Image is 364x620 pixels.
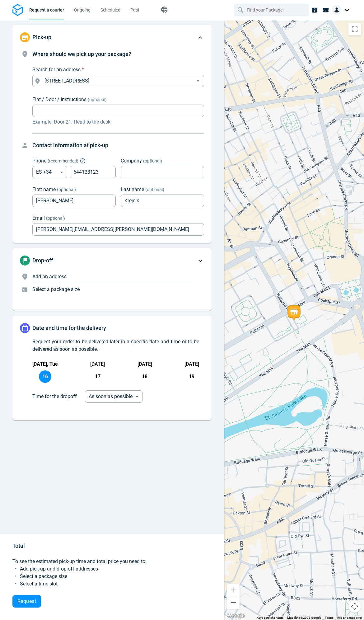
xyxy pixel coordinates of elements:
span: 18 [138,370,151,383]
span: Date and time for the delivery [32,325,106,331]
span: Ongoing [74,7,91,12]
span: Select a time slot [20,581,58,587]
button: Zoom in [227,584,240,596]
span: Time for the dropoff [32,393,82,400]
div: Drop-offAdd an addressSelect a package size [12,248,212,311]
span: (optional) [57,187,76,192]
img: Google [226,612,246,620]
span: (optional) [145,187,164,192]
div: Pick-up [12,50,212,243]
input: Find your Package [247,4,297,16]
span: Total [12,542,25,549]
button: Toggle fullscreen view [348,23,361,35]
span: Select a package size [20,573,67,579]
p: [DATE], Tue [32,360,58,368]
span: Flat / Door / Instructions [32,96,86,102]
img: Logo [12,4,23,16]
span: 19 [185,370,198,383]
span: ( recommended ) [48,158,78,163]
span: (optional) [46,216,65,221]
a: Report a map error [337,616,362,619]
span: Drop-off [32,257,53,264]
span: To see the estimated pick-up time and total price you need to: [12,558,147,564]
span: Scheduled [100,7,120,12]
span: 17 [91,370,104,383]
span: Where should we pick up your package? [32,51,131,57]
span: Add an address [32,274,67,279]
span: Request your order to be delivered later in a specific date and time or to be delivered as soon a... [32,339,199,352]
button: Map camera controls [348,600,361,613]
p: Example: Door 21. Head to the desk [32,118,204,126]
span: Pick-up [32,34,51,40]
span: Past [130,7,139,12]
div: Pick-up [12,25,212,50]
p: [DATE] [90,360,105,368]
div: As soon as possible [85,390,142,403]
button: Explain "Recommended" [81,159,85,163]
span: Company [121,158,142,164]
span: First name [32,186,56,192]
span: Request [17,599,36,604]
span: Last name [121,186,144,192]
p: [DATE] [138,360,152,368]
button: Zoom out [227,596,240,609]
span: Phone [32,158,46,164]
a: Open this area in Google Maps (opens a new window) [226,612,246,620]
img: Client [332,5,342,15]
span: Map data ©2025 Google [287,616,321,619]
div: ES +34 [32,166,67,178]
span: Search for an address [32,67,81,73]
button: Request [12,595,41,608]
p: [DATE] [184,360,199,368]
span: (optional) [143,158,162,163]
span: Select a package size [32,286,80,292]
button: Open [194,77,202,85]
span: Email [32,215,45,221]
h4: Contact information at pick-up [32,141,204,150]
span: (optional) [88,97,107,102]
a: Terms [325,616,334,619]
span: 16 [39,370,51,383]
span: Add pick-up and drop-off addresses [20,566,98,572]
button: Keyboard shortcuts [257,616,283,620]
span: Request a courier [29,7,64,12]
